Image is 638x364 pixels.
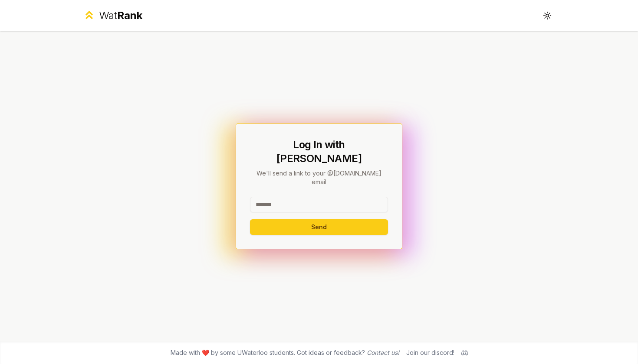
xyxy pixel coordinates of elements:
div: Join our discord! [406,348,454,357]
a: Contact us! [367,349,399,356]
div: Wat [99,9,142,23]
span: Made with ❤️ by some UWaterloo students. Got ideas or feedback? [171,348,399,357]
button: Send [250,219,388,235]
h1: Log In with [PERSON_NAME] [250,138,388,166]
span: Rank [117,9,142,22]
p: We'll send a link to your @[DOMAIN_NAME] email [250,169,388,186]
a: WatRank [83,9,142,23]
